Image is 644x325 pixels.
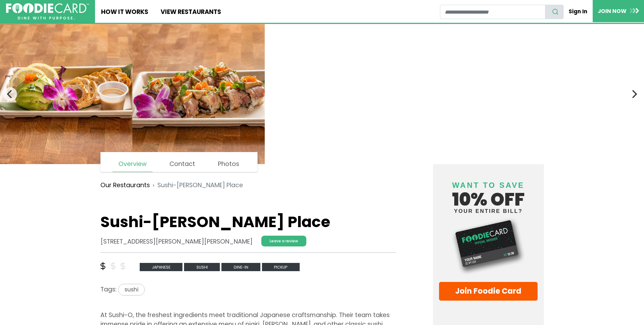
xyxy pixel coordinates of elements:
img: Foodie Card [439,217,538,276]
small: your entire bill? [439,208,538,214]
a: Overview [112,156,153,172]
input: restaurant search [440,5,545,19]
a: Dine-in [221,262,262,271]
nav: page links [100,152,258,172]
button: Previous [3,87,17,101]
a: Our Restaurants [100,181,150,190]
address: [STREET_ADDRESS][PERSON_NAME][PERSON_NAME] [100,237,252,246]
button: search [545,5,564,19]
a: Sign In [564,4,593,18]
a: Pickup [262,262,300,271]
button: Next [627,87,641,101]
h4: 10% off [439,173,538,214]
nav: breadcrumb [100,176,397,194]
span: Want to save [452,181,524,189]
span: sushi [184,263,220,271]
a: Contact [163,156,201,172]
a: Leave a review [261,236,306,246]
span: sushi [118,284,145,296]
div: Tags: [100,284,397,298]
a: Photos [212,156,245,172]
a: Join Foodie Card [439,282,538,301]
span: japanese [140,263,183,271]
a: japanese [140,262,184,271]
h1: Sushi-[PERSON_NAME] Place [100,213,397,231]
img: FoodieCard; Eat, Drink, Save, Donate [6,3,89,20]
a: sushi [184,262,221,271]
span: Dine-in [221,263,260,271]
li: Sushi-[PERSON_NAME] Place [150,181,243,190]
span: Pickup [262,263,300,271]
a: sushi [117,285,145,294]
